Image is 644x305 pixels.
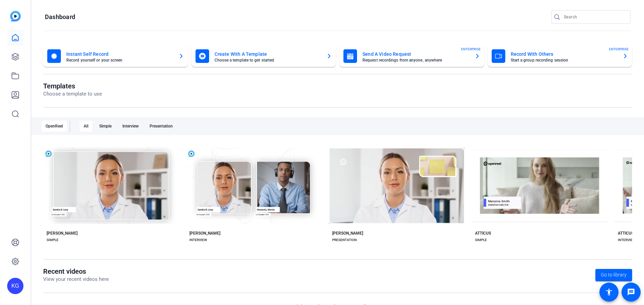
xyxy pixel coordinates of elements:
[189,231,220,236] div: [PERSON_NAME]
[595,269,632,281] a: Go to library
[10,11,21,21] img: blue-gradient.svg
[332,237,357,243] div: PRESENTATION
[564,13,625,21] input: Search
[362,50,469,58] mat-card-title: Send A Video Request
[511,58,617,62] mat-card-subtitle: Start a group recording session
[80,121,92,132] div: All
[488,45,632,67] button: Record With OthersStart a group recording sessionENTERPRISE
[66,58,173,62] mat-card-subtitle: Record yourself or your screen
[601,271,627,278] span: Go to library
[118,121,143,132] div: Interview
[146,121,177,132] div: Presentation
[189,237,207,243] div: INTERVIEW
[215,50,321,58] mat-card-title: Create With A Template
[332,231,363,236] div: [PERSON_NAME]
[609,47,629,52] span: ENTERPRISE
[475,231,491,236] div: ATTICUS
[627,288,635,296] mat-icon: message
[362,58,469,62] mat-card-subtitle: Request recordings from anyone, anywhere
[605,288,613,296] mat-icon: accessibility
[47,237,58,243] div: SIMPLE
[215,58,321,62] mat-card-subtitle: Choose a template to get started
[461,47,481,52] span: ENTERPRISE
[66,50,173,58] mat-card-title: Instant Self Record
[41,121,67,132] div: OpenReel
[47,231,78,236] div: [PERSON_NAME]
[45,13,75,21] h1: Dashboard
[43,275,109,283] p: View your recent videos here
[43,45,188,67] button: Instant Self RecordRecord yourself or your screen
[7,278,23,294] div: KG
[511,50,617,58] mat-card-title: Record With Others
[43,267,109,275] h1: Recent videos
[43,90,102,98] p: Choose a template to use
[191,45,336,67] button: Create With A TemplateChoose a template to get started
[618,237,635,243] div: INTERVIEW
[618,231,634,236] div: ATTICUS
[95,121,116,132] div: Simple
[475,237,487,243] div: SIMPLE
[339,45,484,67] button: Send A Video RequestRequest recordings from anyone, anywhereENTERPRISE
[43,82,102,90] h1: Templates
